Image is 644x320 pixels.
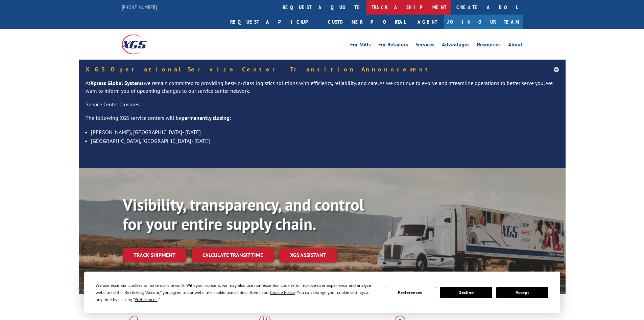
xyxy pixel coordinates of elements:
[86,114,559,128] p: The following XGS service centers will be :
[323,15,411,29] a: Customer Portal
[90,80,144,86] strong: Xpress Global Systems
[279,248,337,262] a: XGS ASSISTANT
[415,42,434,49] a: Services
[378,42,408,49] a: For Retailers
[135,297,158,302] span: Preferences
[496,287,548,298] button: Accept
[123,194,364,235] b: Visibility, transparency, and control for your entire supply chain.
[123,248,186,262] a: Track shipment
[508,42,523,49] a: About
[477,42,501,49] a: Resources
[182,114,230,121] strong: permanently closing
[442,42,470,49] a: Advantages
[444,15,523,29] a: Join Our Team
[86,66,559,72] h5: XGS Operational Service Center Transition Announcement
[411,15,444,29] a: Agent
[384,287,436,298] button: Preferences
[91,136,559,145] li: [GEOGRAPHIC_DATA], [GEOGRAPHIC_DATA]- [DATE]
[270,290,295,295] span: Cookie Policy
[440,287,492,298] button: Decline
[91,128,559,136] li: [PERSON_NAME], [GEOGRAPHIC_DATA]- [DATE]
[192,248,274,262] a: Calculate transit time
[84,272,560,313] div: Cookie Consent Prompt
[225,15,323,29] a: Request a pickup
[96,282,376,303] div: We use essential cookies to make our site work. With your consent, we may also use non-essential ...
[86,79,559,101] p: At we remain committed to providing best-in-class logistics solutions with efficiency, reliabilit...
[86,101,141,108] u: Service Center Closures:
[350,42,371,49] a: For Mills
[122,4,157,10] a: [PHONE_NUMBER]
